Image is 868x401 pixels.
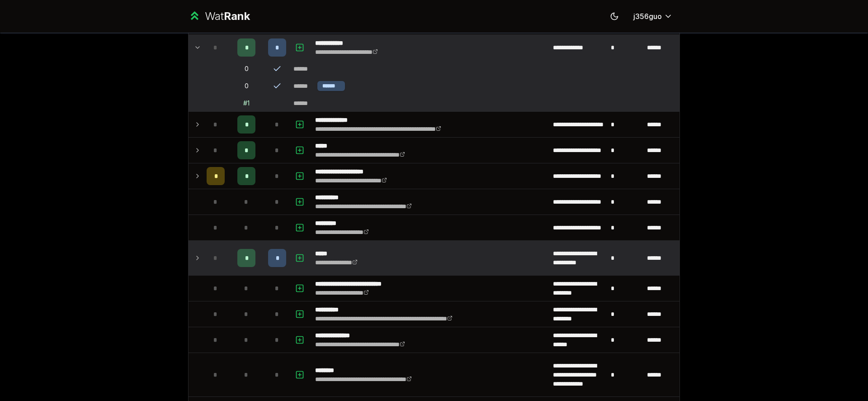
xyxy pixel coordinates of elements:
[633,11,662,22] span: j356guo
[243,99,250,108] div: # 1
[224,10,250,23] span: Rank
[228,61,264,77] td: 0
[188,9,250,24] a: WatRank
[626,8,680,24] button: j356guo
[205,9,250,24] div: Wat
[228,77,264,95] td: 0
